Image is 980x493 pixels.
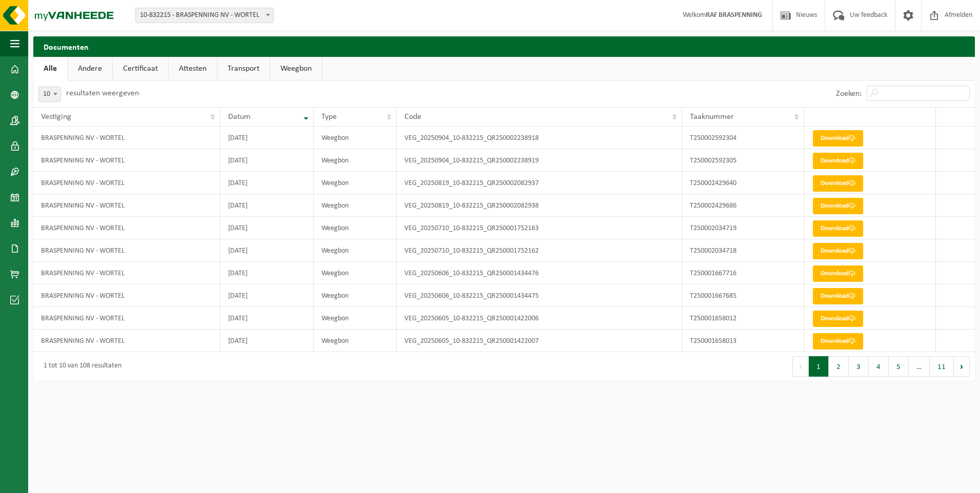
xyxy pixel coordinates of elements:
[314,307,396,330] td: Weegbon
[682,284,804,307] td: T250001667685
[136,8,273,23] span: 10-832215 - BRASPENNING NV - WORTEL
[397,284,682,307] td: VEG_20250606_10-832215_QR250001434475
[68,57,112,80] a: Andere
[41,113,71,121] span: Vestiging
[813,153,863,169] a: Download
[220,127,314,149] td: [DATE]
[220,239,314,262] td: [DATE]
[813,198,863,214] a: Download
[314,239,396,262] td: Weegbon
[682,172,804,194] td: T250002429640
[397,194,682,217] td: VEG_20250819_10-832215_QR250002082938
[397,307,682,330] td: VEG_20250605_10-832215_QR250001422006
[954,356,970,377] button: Next
[813,243,863,259] a: Download
[220,149,314,172] td: [DATE]
[314,262,396,284] td: Weegbon
[33,57,67,80] a: Alle
[314,149,396,172] td: Weegbon
[33,284,220,307] td: BRASPENNING NV - WORTEL
[220,330,314,352] td: [DATE]
[270,57,322,80] a: Weegbon
[889,356,909,377] button: 5
[813,130,863,147] a: Download
[813,311,863,327] a: Download
[836,90,862,98] label: Zoeken:
[220,262,314,284] td: [DATE]
[33,307,220,330] td: BRASPENNING NV - WORTEL
[220,307,314,330] td: [DATE]
[813,288,863,304] a: Download
[690,113,734,121] span: Taaknummer
[397,239,682,262] td: VEG_20250710_10-832215_QR250001752162
[314,194,396,217] td: Weegbon
[33,194,220,217] td: BRASPENNING NV - WORTEL
[169,57,217,80] a: Attesten
[813,175,863,192] a: Download
[682,307,804,330] td: T250001658012
[930,356,954,377] button: 11
[829,356,849,377] button: 2
[220,194,314,217] td: [DATE]
[321,113,337,121] span: Type
[397,127,682,149] td: VEG_20250904_10-832215_QR250002238918
[682,149,804,172] td: T250002592305
[113,57,168,80] a: Certificaat
[38,87,61,102] span: 10
[869,356,889,377] button: 4
[220,172,314,194] td: [DATE]
[682,239,804,262] td: T250002034718
[39,87,60,101] span: 10
[33,149,220,172] td: BRASPENNING NV - WORTEL
[228,113,251,121] span: Datum
[314,127,396,149] td: Weegbon
[397,217,682,239] td: VEG_20250710_10-832215_QR250001752163
[33,262,220,284] td: BRASPENNING NV - WORTEL
[66,89,139,97] label: resultaten weergeven
[220,217,314,239] td: [DATE]
[397,330,682,352] td: VEG_20250605_10-832215_QR250001422007
[706,11,762,19] strong: RAF BRASPENNING
[33,217,220,239] td: BRASPENNING NV - WORTEL
[809,356,829,377] button: 1
[5,470,171,493] iframe: chat widget
[397,262,682,284] td: VEG_20250606_10-832215_QR250001434476
[792,356,809,377] button: Previous
[682,217,804,239] td: T250002034719
[217,57,270,80] a: Transport
[682,194,804,217] td: T250002429686
[38,357,121,376] div: 1 tot 10 van 108 resultaten
[682,330,804,352] td: T250001658013
[314,284,396,307] td: Weegbon
[909,356,930,377] span: …
[33,330,220,352] td: BRASPENNING NV - WORTEL
[813,333,863,350] a: Download
[397,149,682,172] td: VEG_20250904_10-832215_QR250002238919
[33,127,220,149] td: BRASPENNING NV - WORTEL
[135,8,274,23] span: 10-832215 - BRASPENNING NV - WORTEL
[33,239,220,262] td: BRASPENNING NV - WORTEL
[813,220,863,237] a: Download
[404,113,421,121] span: Code
[33,172,220,194] td: BRASPENNING NV - WORTEL
[33,36,975,56] h2: Documenten
[682,127,804,149] td: T250002592304
[314,217,396,239] td: Weegbon
[314,172,396,194] td: Weegbon
[397,172,682,194] td: VEG_20250819_10-832215_QR250002082937
[220,284,314,307] td: [DATE]
[314,330,396,352] td: Weegbon
[813,265,863,282] a: Download
[682,262,804,284] td: T250001667716
[849,356,869,377] button: 3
